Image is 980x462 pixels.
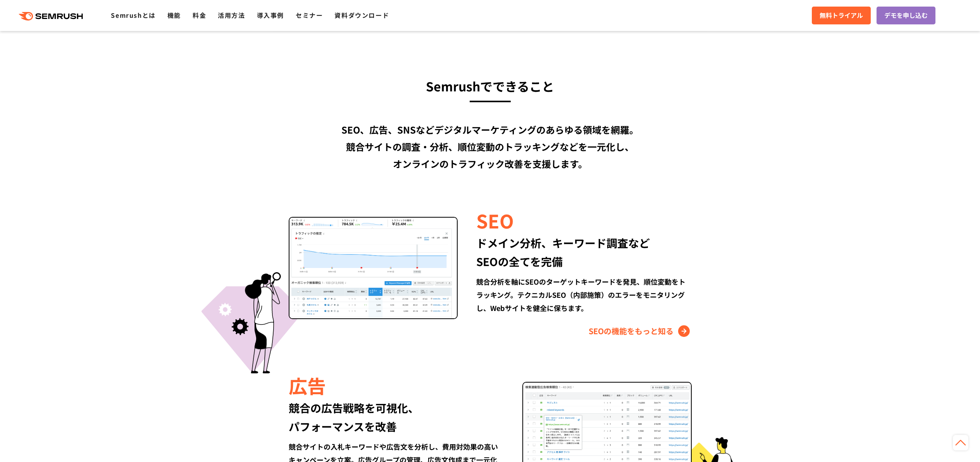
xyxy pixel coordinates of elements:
span: デモを申し込む [884,10,928,21]
div: 競合分析を軸にSEOのターゲットキーワードを発見、順位変動をトラッキング。テクニカルSEO（内部施策）のエラーをモニタリングし、Webサイトを健全に保ちます。 [476,275,691,314]
div: SEO [476,207,691,234]
span: 無料トライアル [820,10,863,21]
div: 競合の広告戦略を可視化、 パフォーマンスを改善 [289,398,504,436]
a: デモを申し込む [877,7,935,24]
div: 広告 [289,372,504,398]
a: セミナー [296,10,323,20]
a: 活用方法 [218,10,245,20]
a: SEOの機能をもっと知る [589,325,692,337]
a: 機能 [167,10,181,20]
a: 資料ダウンロード [334,10,389,20]
div: ドメイン分析、キーワード調査など SEOの全てを完備 [476,234,691,271]
h3: Semrushでできること [267,76,713,96]
a: Semrushとは [111,10,155,20]
a: 無料トライアル [812,7,871,24]
a: 導入事例 [257,10,284,20]
div: SEO、広告、SNSなどデジタルマーケティングのあらゆる領域を網羅。 競合サイトの調査・分析、順位変動のトラッキングなどを一元化し、 オンラインのトラフィック改善を支援します。 [267,121,713,172]
a: 料金 [193,10,206,20]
